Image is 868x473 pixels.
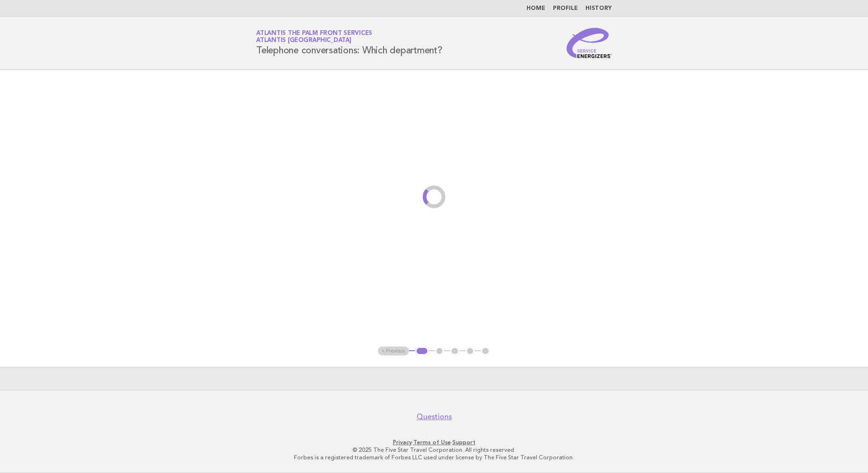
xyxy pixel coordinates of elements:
[145,454,723,461] p: Forbes is a registered trademark of Forbes LLC used under license by The Five Star Travel Corpora...
[567,28,612,58] img: Service Energizers
[256,38,351,44] span: Atlantis [GEOGRAPHIC_DATA]
[256,31,442,55] h1: Telephone conversations: Which department?
[526,6,545,11] a: Home
[417,412,452,422] a: Questions
[413,439,451,446] a: Terms of Use
[145,439,723,446] p: · ·
[145,446,723,454] p: © 2025 The Five Star Travel Corporation. All rights reserved.
[393,439,412,446] a: Privacy
[585,6,612,11] a: History
[256,30,372,43] a: Atlantis The Palm Front ServicesAtlantis [GEOGRAPHIC_DATA]
[553,6,578,11] a: Profile
[452,439,476,446] a: Support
